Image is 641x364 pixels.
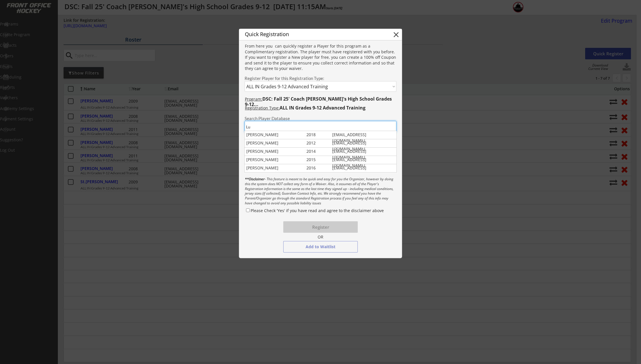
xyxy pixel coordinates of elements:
[332,157,397,163] div: [EMAIL_ADDRESS][DOMAIN_NAME]
[239,177,402,206] div: - This feature is meant to be quick and easy for you the Organizer, however by doing this the sys...
[283,221,358,233] button: Register
[239,140,402,145] div: Name:
[245,96,393,107] strong: DSC: Fall 25' Coach [PERSON_NAME]'s High School Grades 9-12...
[246,140,304,146] div: [PERSON_NAME]
[306,140,327,146] div: 2012
[251,208,384,213] label: Please Check 'Yes' if you have read and agree to the disclaimer above
[239,158,402,164] div: Organizer/Parent:
[239,43,402,72] div: From here you can quickly register a Player for this program as a Complimentary registration. The...
[239,146,402,152] div: Birth Year:
[306,148,327,154] div: 2014
[332,165,397,171] div: [EMAIL_ADDRESS][DOMAIN_NAME]
[245,105,280,111] u: Registration Type:
[306,157,327,163] div: 2015
[246,132,304,138] div: [PERSON_NAME]
[332,140,397,146] div: [EMAIL_ADDRESS][DOMAIN_NAME]
[280,105,365,111] strong: ALL IN Grades 9-12 Advanced Training
[239,165,402,171] div: Organizer Email:
[246,157,304,163] div: [PERSON_NAME]
[245,116,396,121] div: Search Player Database
[283,241,358,253] button: Add to Waitlist
[245,76,396,81] div: Register Player for this Registration Type:
[246,148,304,154] div: [PERSON_NAME]
[392,30,400,39] button: close
[306,165,327,171] div: 2016
[332,132,397,138] div: [EMAIL_ADDRESS][DOMAIN_NAME]
[306,132,327,138] div: 2018
[246,165,304,171] div: [PERSON_NAME]
[332,148,397,154] div: [EMAIL_ADDRESS][DOMAIN_NAME]
[245,96,262,102] u: Program:
[314,234,327,240] div: OR
[245,177,265,181] strong: **Disclaimer
[239,152,402,158] div: Address:
[245,121,396,132] input: Type First, Last, or Full Name
[239,30,363,40] div: Quick Registration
